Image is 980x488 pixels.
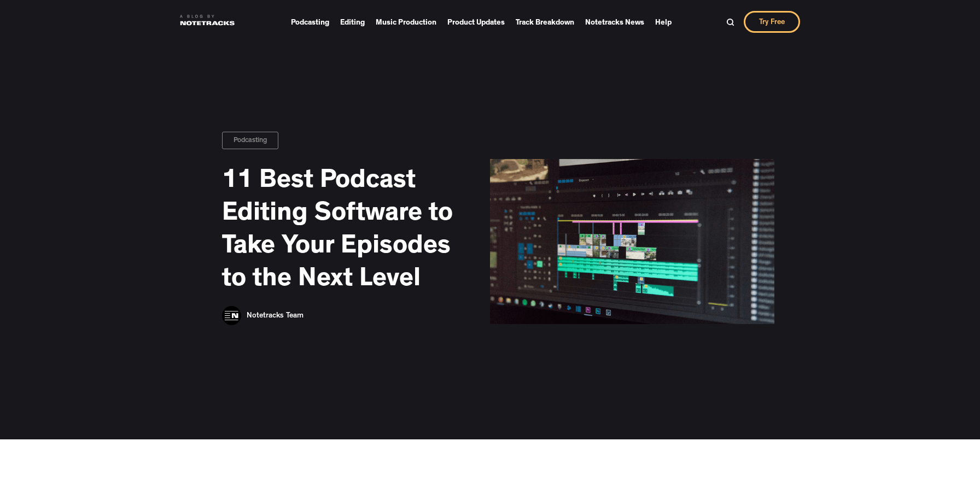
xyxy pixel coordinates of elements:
h1: 11 Best Podcast Editing Software to Take Your Episodes to the Next Level [222,166,468,297]
div: Podcasting [234,136,267,146]
a: Notetracks Team [247,312,304,320]
a: 11 Best Podcast Editing Software to Take Your Episodes to the Next Level [222,160,468,297]
a: Track Breakdown [516,14,574,30]
a: Podcasting [222,132,278,149]
img: Search Bar [726,18,734,26]
a: Product Updates [447,14,505,30]
a: Music Production [376,14,436,30]
a: Try Free [744,11,800,33]
a: Notetracks News [585,14,644,30]
a: Editing [340,14,365,30]
a: Podcasting [291,14,329,30]
a: Help [655,14,672,30]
